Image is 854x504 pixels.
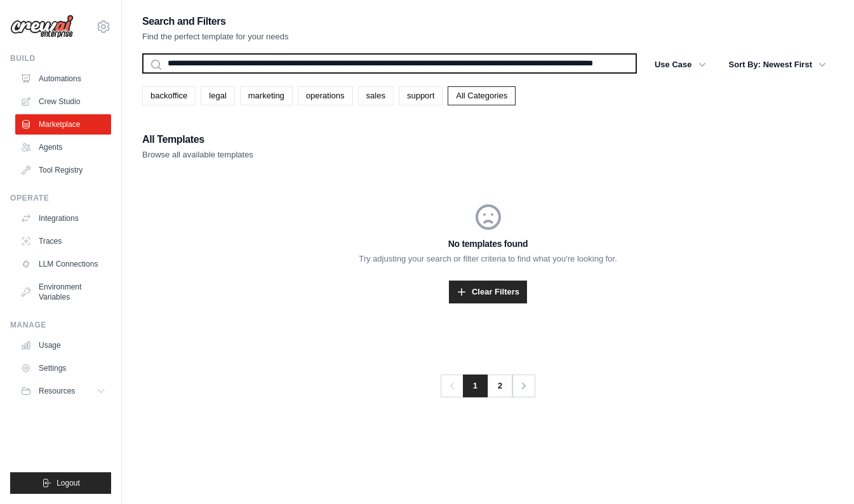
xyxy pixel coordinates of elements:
a: support [399,86,443,105]
button: Sort By: Newest First [721,53,834,76]
button: Use Case [647,53,714,76]
a: operations [298,86,353,105]
h2: All Templates [142,131,253,149]
a: LLM Connections [15,254,111,274]
a: Traces [15,231,111,251]
span: Logout [57,478,80,488]
div: Build [10,53,111,63]
div: Manage [10,320,111,330]
p: Find the perfect template for your needs [142,30,289,43]
a: Integrations [15,208,111,229]
a: Settings [15,358,111,378]
a: 2 [487,375,512,397]
a: legal [201,86,234,105]
span: 1 [463,375,488,397]
img: Logo [10,15,74,39]
p: Try adjusting your search or filter criteria to find what you're looking for. [142,253,834,265]
a: Marketplace [15,114,111,135]
a: Environment Variables [15,277,111,307]
h2: Search and Filters [142,13,289,30]
button: Logout [10,472,111,494]
a: Agents [15,137,111,157]
p: Browse all available templates [142,149,253,161]
button: Resources [15,381,111,401]
a: Tool Registry [15,160,111,180]
span: Resources [39,386,75,396]
a: Clear Filters [449,281,527,303]
div: Operate [10,193,111,203]
a: backoffice [142,86,196,105]
a: Automations [15,69,111,89]
a: Usage [15,335,111,355]
a: marketing [240,86,293,105]
h3: No templates found [142,237,834,250]
a: Crew Studio [15,91,111,112]
a: All Categories [448,86,516,105]
a: sales [358,86,394,105]
nav: Pagination [441,375,535,397]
